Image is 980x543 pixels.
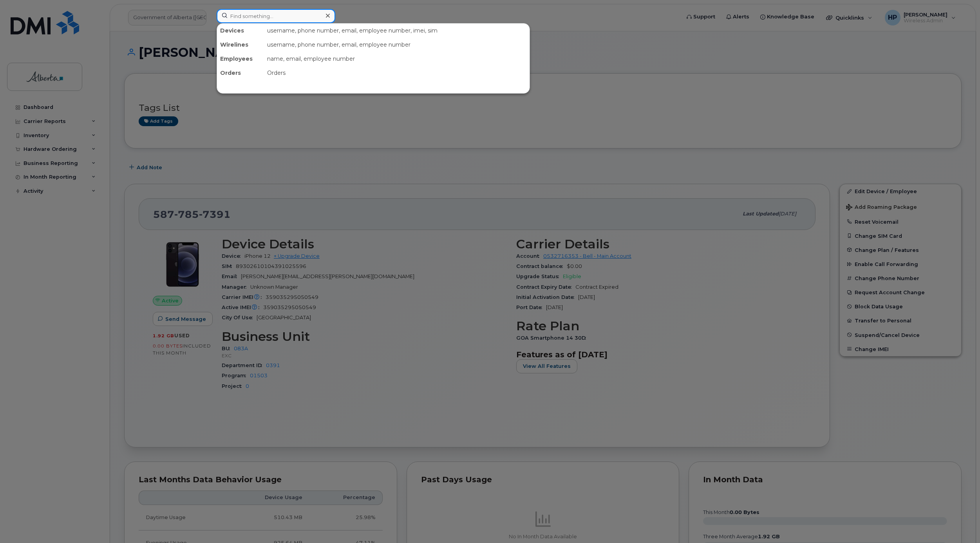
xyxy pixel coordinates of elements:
div: Wirelines [217,38,264,52]
div: username, phone number, email, employee number [264,38,530,52]
div: username, phone number, email, employee number, imei, sim [264,24,530,38]
div: name, email, employee number [264,52,530,66]
div: Orders [264,66,530,80]
div: Employees [217,52,264,66]
div: Devices [217,24,264,38]
div: Orders [217,66,264,80]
